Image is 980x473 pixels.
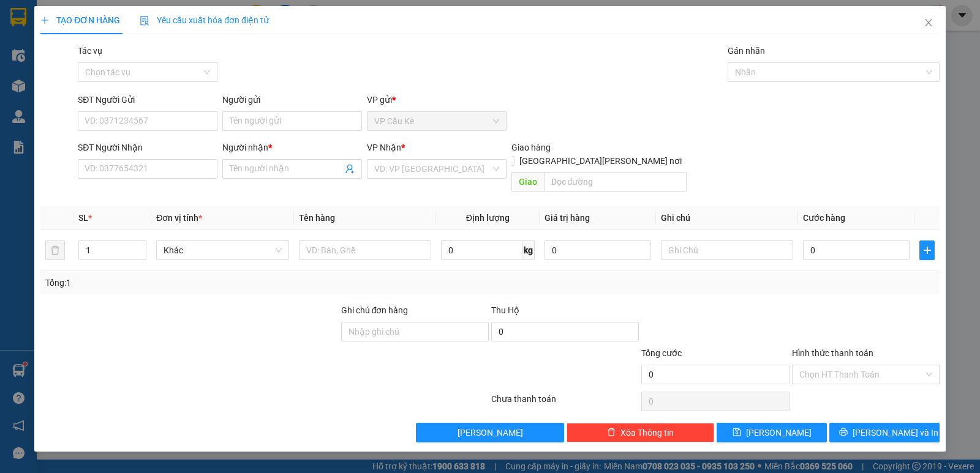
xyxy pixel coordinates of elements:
[733,428,741,438] span: save
[299,213,335,223] span: Tên hàng
[164,241,281,259] span: Khác
[458,426,523,439] span: [PERSON_NAME]
[514,154,687,168] span: [GEOGRAPHIC_DATA][PERSON_NAME] nơi
[78,93,217,106] div: SĐT Người Gửi
[299,240,431,260] input: VD: Bàn, Ghế
[511,172,544,192] span: Giao
[140,16,149,26] img: icon
[829,423,940,442] button: printer[PERSON_NAME] và In
[545,240,651,260] input: 0
[919,240,935,260] button: plus
[374,112,499,130] span: VP Cầu Kè
[78,213,88,223] span: SL
[222,141,362,154] div: Người nhận
[40,16,49,24] span: plus
[341,322,489,341] input: Ghi chú đơn hàng
[140,15,269,25] span: Yêu cầu xuất hóa đơn điện tử
[924,18,933,28] span: close
[661,240,793,260] input: Ghi Chú
[78,46,102,56] label: Tác vụ
[620,426,674,439] span: Xóa Thông tin
[641,348,682,358] span: Tổng cước
[607,428,616,438] span: delete
[746,426,812,439] span: [PERSON_NAME]
[490,392,640,414] div: Chưa thanh toán
[40,15,120,25] span: TẠO ĐƠN HÀNG
[222,93,362,106] div: Người gửi
[728,46,765,56] label: Gán nhãn
[78,141,217,154] div: SĐT Người Nhận
[545,213,590,223] span: Giá trị hàng
[911,6,946,40] button: Close
[792,348,873,358] label: Hình thức thanh toán
[367,93,507,106] div: VP gửi
[656,206,798,230] th: Ghi chú
[416,423,563,442] button: [PERSON_NAME]
[717,423,827,442] button: save[PERSON_NAME]
[853,426,938,439] span: [PERSON_NAME] và In
[511,143,551,152] span: Giao hàng
[567,423,714,442] button: deleteXóa Thông tin
[345,164,355,174] span: user-add
[522,240,535,260] span: kg
[491,305,519,315] span: Thu Hộ
[341,305,409,315] label: Ghi chú đơn hàng
[803,213,845,223] span: Cước hàng
[544,172,687,192] input: Dọc đường
[367,143,401,152] span: VP Nhận
[920,245,934,255] span: plus
[156,213,202,223] span: Đơn vị tính
[45,276,379,289] div: Tổng: 1
[45,240,65,260] button: delete
[466,213,510,223] span: Định lượng
[839,428,848,438] span: printer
